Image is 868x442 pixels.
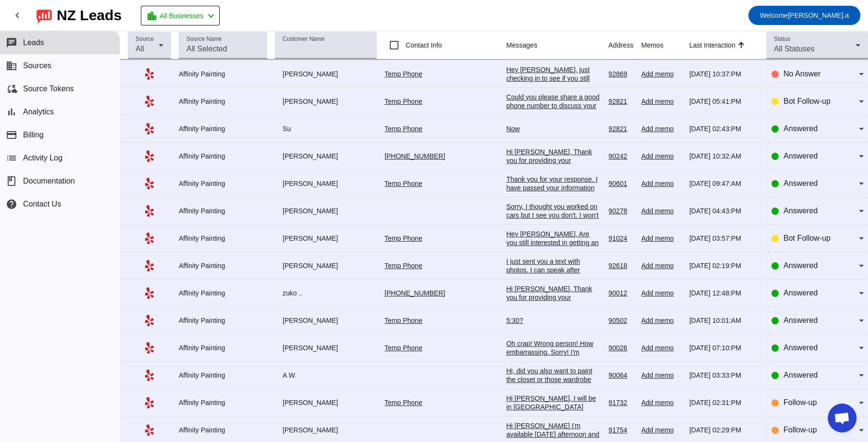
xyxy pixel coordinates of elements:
div: [DATE] 12:48:PM [689,289,758,297]
button: All Businesses [141,6,220,25]
span: Answered [783,152,818,160]
div: [DATE] 03:57:PM [689,234,758,243]
div: [PERSON_NAME] [275,179,377,188]
span: Sources [23,61,51,70]
mat-icon: Yelp [144,424,155,436]
div: Affinity Painting [179,398,267,407]
div: Hi [PERSON_NAME], Thank you for providing your information! We'll get back to you as soon as poss... [506,147,601,191]
div: [PERSON_NAME] [275,152,377,160]
span: Answered [783,261,818,270]
div: Could you please share a good phone number to discuss your request in more detail?​ [506,93,601,119]
th: Memos [641,31,689,60]
div: Open chat [828,404,856,432]
span: Contact Us [23,200,61,209]
div: Add memo [641,124,682,133]
div: [DATE] 10:37:PM [689,70,758,78]
div: Hi [PERSON_NAME], I will be in [GEOGRAPHIC_DATA] [DATE]. Any possibility I can stop by to walk-th... [506,394,601,437]
mat-icon: Yelp [144,205,155,217]
div: Affinity Painting [179,234,267,243]
div: Add memo [641,261,682,270]
a: Temp Phone [384,234,422,242]
span: Analytics [23,108,54,116]
div: Add memo [641,97,682,106]
span: Answered [783,179,818,187]
div: 90502 [608,316,633,325]
div: Sorry, I thought you worked on cars but I see you don't. I won't be needing a quote. [506,202,601,228]
div: Last Interaction [689,40,735,50]
div: Affinity Painting [179,70,267,78]
div: Hey [PERSON_NAME], Are you still interested in getting an estimate? Is there a good number to rea... [506,230,601,273]
mat-icon: Yelp [144,123,155,135]
div: Affinity Painting [179,344,267,352]
input: All Selected [186,43,260,55]
div: [DATE] 09:47:AM [689,179,758,188]
span: Answered [783,344,818,352]
div: zuko .. [275,289,377,297]
div: 91024 [608,234,633,243]
mat-label: Customer Name [283,36,324,42]
div: Affinity Painting [179,316,267,325]
a: [PHONE_NUMBER] [384,152,445,160]
div: Affinity Painting [179,289,267,297]
div: [DATE] 10:01:AM [689,316,758,325]
div: Add memo [641,207,682,215]
a: Temp Phone [384,70,422,78]
div: Hi [PERSON_NAME], Thank you for providing your information! We'll get back to you as soon as poss... [506,284,601,328]
div: Affinity Painting [179,152,267,160]
span: Answered [783,316,818,324]
div: Affinity Painting [179,124,267,133]
div: [DATE] 10:32:AM [689,152,758,160]
div: [DATE] 03:33:PM [689,371,758,380]
div: 90242 [608,152,633,160]
span: Bot Follow-up [783,97,831,105]
div: 5:30? [506,316,601,325]
div: 92821 [608,124,633,133]
mat-icon: Yelp [144,178,155,189]
mat-icon: location_city [146,10,158,22]
div: [PERSON_NAME] [275,97,377,106]
div: 92821 [608,97,633,106]
mat-icon: Yelp [144,315,155,326]
div: 90601 [608,179,633,188]
span: Answered [783,124,818,133]
span: Documentation [23,177,75,185]
label: Contact Info [404,40,442,50]
div: [PERSON_NAME] [275,398,377,407]
div: Thank you for your response. I have passed your information on to our real estate agent who has t... [506,175,601,218]
span: All Statuses [774,45,814,53]
span: Follow-up [783,398,817,406]
mat-icon: Yelp [144,233,155,244]
mat-icon: Yelp [144,150,155,162]
a: Temp Phone [384,344,422,352]
div: Affinity Painting [179,97,267,106]
div: [PERSON_NAME] [275,261,377,270]
a: Temp Phone [384,317,422,324]
div: Hey [PERSON_NAME], just checking in to see if you still need help with your project. Please let m... [506,65,601,126]
mat-icon: chat [6,37,17,49]
mat-icon: cloud_sync [6,83,17,95]
a: Temp Phone [384,262,422,270]
th: Address [608,31,641,60]
a: Temp Phone [384,98,422,105]
div: 90026 [608,344,633,352]
mat-label: Source [136,36,154,42]
a: Temp Phone [384,399,422,406]
a: Temp Phone [384,180,422,187]
div: Add memo [641,179,682,188]
mat-icon: help [6,198,17,210]
div: [DATE] 02:19:PM [689,261,758,270]
span: All Businesses [160,9,203,23]
div: Add memo [641,234,682,243]
div: [PERSON_NAME] [275,426,377,434]
span: book [6,175,17,187]
mat-label: Status [774,36,790,42]
mat-icon: Yelp [144,68,155,80]
div: 91732 [608,398,633,407]
div: [DATE] 04:43:PM [689,207,758,215]
div: Now [506,124,601,133]
mat-icon: chevron_left [12,10,23,21]
span: Activity Log [23,154,62,162]
span: Answered [783,289,818,297]
mat-icon: payment [6,129,17,141]
span: Welcome [760,12,788,19]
